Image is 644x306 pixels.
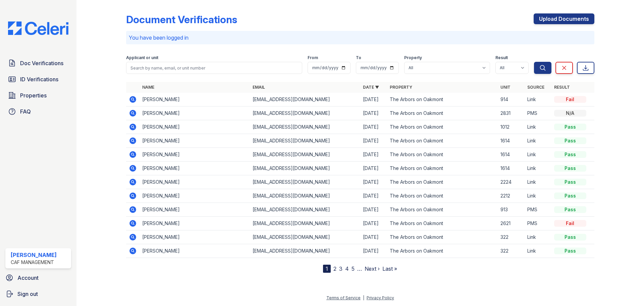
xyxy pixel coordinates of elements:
[554,192,586,199] div: Pass
[140,203,250,217] td: [PERSON_NAME]
[363,295,364,300] div: |
[360,217,387,230] td: [DATE]
[142,85,154,90] a: Name
[20,91,47,99] span: Properties
[554,206,586,213] div: Pass
[527,85,544,90] a: Source
[3,287,74,301] button: Sign out
[360,120,387,134] td: [DATE]
[360,148,387,162] td: [DATE]
[17,290,38,298] span: Sign out
[250,162,360,175] td: [EMAIL_ADDRESS][DOMAIN_NAME]
[129,34,592,42] p: You have been logged in
[387,148,497,162] td: The Arbors on Oakmont
[140,93,250,106] td: [PERSON_NAME]
[345,265,349,272] a: 4
[140,230,250,244] td: [PERSON_NAME]
[126,55,158,60] label: Applicant or unit
[140,217,250,230] td: [PERSON_NAME]
[140,120,250,134] td: [PERSON_NAME]
[387,230,497,244] td: The Arbors on Oakmont
[382,265,397,272] a: Last »
[250,175,360,189] td: [EMAIL_ADDRESS][DOMAIN_NAME]
[250,120,360,134] td: [EMAIL_ADDRESS][DOMAIN_NAME]
[554,151,586,158] div: Pass
[387,203,497,217] td: The Arbors on Oakmont
[554,234,586,241] div: Pass
[525,120,551,134] td: Link
[498,148,525,162] td: 1614
[498,244,525,258] td: 322
[140,244,250,258] td: [PERSON_NAME]
[140,189,250,203] td: [PERSON_NAME]
[250,203,360,217] td: [EMAIL_ADDRESS][DOMAIN_NAME]
[11,259,57,266] div: CAF Management
[554,96,586,103] div: Fail
[498,162,525,175] td: 1614
[20,107,31,116] span: FAQ
[554,179,586,185] div: Pass
[357,265,362,273] span: …
[498,203,525,217] td: 913
[352,265,355,272] a: 5
[140,162,250,175] td: [PERSON_NAME]
[387,134,497,148] td: The Arbors on Oakmont
[250,244,360,258] td: [EMAIL_ADDRESS][DOMAIN_NAME]
[360,175,387,189] td: [DATE]
[525,244,551,258] td: Link
[498,106,525,120] td: 2831
[3,21,74,35] img: CE_Logo_Blue-a8612792a0a2168367f1c8372b55b34899dd931a85d93a1a3d3e32e68fde9ad4.png
[250,93,360,106] td: [EMAIL_ADDRESS][DOMAIN_NAME]
[360,134,387,148] td: [DATE]
[250,148,360,162] td: [EMAIL_ADDRESS][DOMAIN_NAME]
[554,248,586,254] div: Pass
[498,230,525,244] td: 322
[525,217,551,230] td: PMS
[525,106,551,120] td: PMS
[360,203,387,217] td: [DATE]
[5,89,71,102] a: Properties
[250,189,360,203] td: [EMAIL_ADDRESS][DOMAIN_NAME]
[498,217,525,230] td: 2621
[20,75,58,83] span: ID Verifications
[5,56,71,70] a: Doc Verifications
[387,106,497,120] td: The Arbors on Oakmont
[525,93,551,106] td: Link
[339,265,342,272] a: 3
[140,106,250,120] td: [PERSON_NAME]
[525,148,551,162] td: Link
[387,93,497,106] td: The Arbors on Oakmont
[253,85,265,90] a: Email
[250,230,360,244] td: [EMAIL_ADDRESS][DOMAIN_NAME]
[554,110,586,117] div: N/A
[126,13,237,26] div: Document Verifications
[140,175,250,189] td: [PERSON_NAME]
[360,189,387,203] td: [DATE]
[363,85,379,90] a: Date ▼
[5,73,71,86] a: ID Verifications
[360,244,387,258] td: [DATE]
[525,175,551,189] td: Link
[326,295,361,300] a: Terms of Service
[554,85,570,90] a: Result
[387,189,497,203] td: The Arbors on Oakmont
[356,55,361,60] label: To
[126,62,302,74] input: Search by name, email, or unit number
[525,162,551,175] td: Link
[3,271,74,285] a: Account
[495,55,508,60] label: Result
[360,230,387,244] td: [DATE]
[360,93,387,106] td: [DATE]
[250,134,360,148] td: [EMAIL_ADDRESS][DOMAIN_NAME]
[525,203,551,217] td: PMS
[498,189,525,203] td: 2212
[500,85,511,90] a: Unit
[498,93,525,106] td: 914
[308,55,318,60] label: From
[387,244,497,258] td: The Arbors on Oakmont
[387,217,497,230] td: The Arbors on Oakmont
[554,220,586,227] div: Fail
[387,162,497,175] td: The Arbors on Oakmont
[360,162,387,175] td: [DATE]
[5,105,71,118] a: FAQ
